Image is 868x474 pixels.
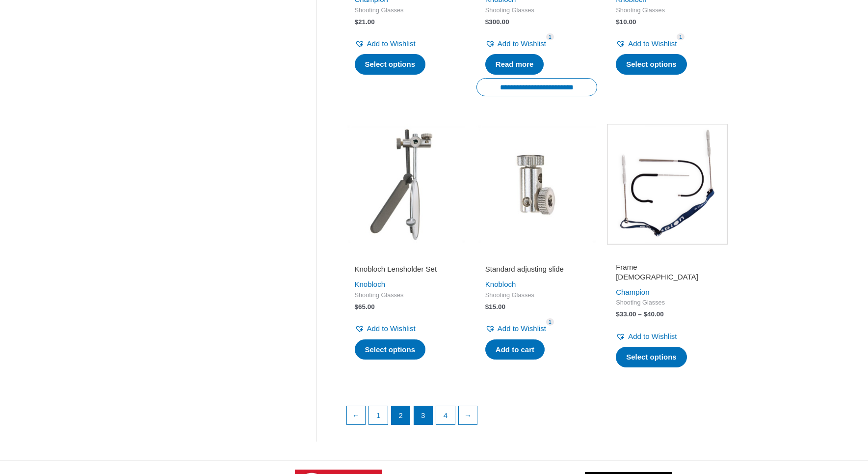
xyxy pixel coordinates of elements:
[485,322,546,335] a: Add to Wishlist
[616,37,677,51] a: Add to Wishlist
[355,264,458,274] h2: Knobloch Lensholder Set
[436,406,455,425] a: Page 4
[485,37,546,51] a: Add to Wishlist
[485,280,516,288] a: Knobloch
[616,299,719,307] span: Shooting Glasses
[367,39,416,48] span: Add to Wishlist
[485,303,489,310] span: $
[616,6,719,15] span: Shooting Glasses
[346,406,728,430] nav: Product Pagination
[355,54,426,75] a: Select options for “Champion Frame Nosepieces”
[498,324,546,333] span: Add to Wishlist
[616,310,620,318] span: $
[485,251,588,262] iframe: Customer reviews powered by Trustpilot
[644,310,648,318] span: $
[616,251,719,262] iframe: Customer reviews powered by Trustpilot
[616,262,719,281] h2: Frame [DEMOGRAPHIC_DATA]
[485,303,505,310] bdi: 15.00
[485,6,588,15] span: Shooting Glasses
[485,339,545,360] a: Add to cart: “Standard adjusting slide”
[355,251,458,262] iframe: Customer reviews powered by Trustpilot
[355,6,458,15] span: Shooting Glasses
[644,310,664,318] bdi: 40.00
[485,18,489,26] span: $
[616,18,620,26] span: $
[367,324,416,333] span: Add to Wishlist
[485,264,588,274] h2: Standard adjusting slide
[546,33,554,41] span: 1
[355,280,386,288] a: Knobloch
[485,264,588,278] a: Standard adjusting slide
[546,318,554,326] span: 1
[607,124,728,245] img: Frame Temples
[616,330,677,343] a: Add to Wishlist
[392,406,410,425] span: Page 2
[616,310,636,318] bdi: 33.00
[628,39,677,48] span: Add to Wishlist
[616,347,687,367] a: Select options for “Frame Temples”
[498,39,546,48] span: Add to Wishlist
[616,288,649,296] a: Champion
[355,291,458,300] span: Shooting Glasses
[414,406,433,425] a: Page 3
[628,332,677,340] span: Add to Wishlist
[355,339,426,360] a: Select options for “Knobloch Lensholder Set”
[355,264,458,278] a: Knobloch Lensholder Set
[347,406,366,425] a: ←
[355,322,416,335] a: Add to Wishlist
[459,406,477,425] a: →
[485,54,544,75] a: Read more about “K5 Shooting Glasses”
[476,124,597,245] img: Standard adjusting slide
[355,37,416,51] a: Add to Wishlist
[677,33,684,41] span: 1
[485,291,588,300] span: Shooting Glasses
[616,18,636,26] bdi: 10.00
[355,18,375,26] bdi: 21.00
[638,310,642,318] span: –
[616,54,687,75] a: Select options for “Knobloch Nose Piece”
[355,18,359,26] span: $
[485,18,509,26] bdi: 300.00
[616,262,719,285] a: Frame [DEMOGRAPHIC_DATA]
[355,303,359,310] span: $
[355,303,375,310] bdi: 65.00
[346,124,467,245] img: Knobloch Lensholder Set
[369,406,388,425] a: Page 1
